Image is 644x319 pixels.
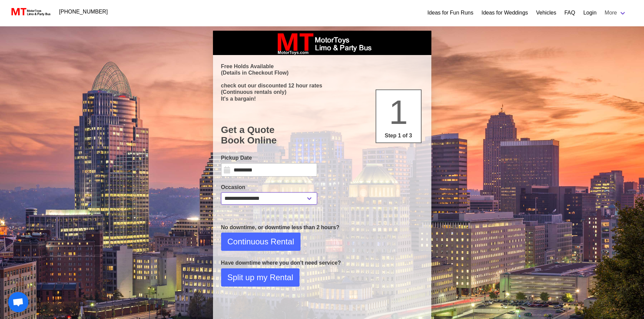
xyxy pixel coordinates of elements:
[564,9,575,17] a: FAQ
[221,183,317,191] label: Occasion
[221,259,423,267] p: Have downtime where you don't need service?
[221,223,423,232] p: No downtime, or downtime less than 2 hours?
[221,89,423,95] p: (Continuous rentals only)
[221,268,300,287] button: Split up my Rental
[228,236,294,248] span: Continuous Rental
[221,63,423,70] p: Free Holds Available
[9,7,51,17] img: MotorToys Logo
[481,9,528,17] a: Ideas for Weddings
[8,292,28,312] a: Open chat
[55,5,112,19] a: [PHONE_NUMBER]
[228,271,293,284] span: Split up my Rental
[221,70,423,76] p: (Details in Checkout Flow)
[221,154,317,162] label: Pickup Date
[427,9,473,17] a: Ideas for Fun Runs
[601,6,630,20] a: More
[221,233,301,251] button: Continuous Rental
[221,125,423,146] h1: Get a Quote Book Online
[536,9,556,17] a: Vehicles
[583,9,596,17] a: Login
[221,82,423,89] p: check out our discounted 12 hour rates
[379,132,418,140] p: Step 1 of 3
[389,93,408,131] span: 1
[221,96,423,102] p: It's a bargain!
[271,31,373,55] img: box_logo_brand.jpeg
